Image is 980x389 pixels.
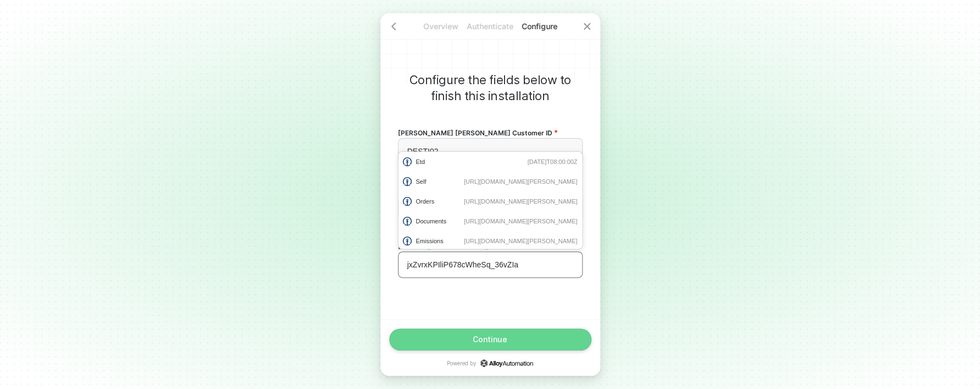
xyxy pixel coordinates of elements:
[416,21,466,32] p: Overview
[403,157,412,166] img: etd
[403,197,412,206] img: orders
[403,177,412,186] img: self
[403,237,412,245] img: emissions
[403,217,412,226] img: documents
[464,237,578,245] span: [URL][DOMAIN_NAME][PERSON_NAME]
[528,157,578,166] span: [DATE]T08:00:00Z
[464,217,578,226] span: [URL][DOMAIN_NAME][PERSON_NAME]
[416,197,435,206] div: Orders
[416,237,444,245] div: Emissions
[464,197,578,206] span: [URL][DOMAIN_NAME][PERSON_NAME]
[398,128,557,138] span: [PERSON_NAME] [PERSON_NAME] Customer ID
[515,21,564,32] p: Configure
[480,359,533,367] a: icon-success
[407,147,439,156] span: DESTI02
[389,22,398,31] span: icon-arrow-left
[398,72,583,104] p: Configure the fields below to finish this installation
[416,177,427,186] div: Self
[416,217,447,226] div: Documents
[464,177,578,186] span: [URL][DOMAIN_NAME][PERSON_NAME]
[416,157,425,166] div: Etd
[583,22,591,31] span: icon-close
[446,359,533,367] p: Powered by
[389,328,591,350] button: Continue
[407,260,518,269] span: jxZvrxKPIliP678cWheSq_36vZIa
[466,21,515,32] p: Authenticate
[473,335,507,344] div: Continue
